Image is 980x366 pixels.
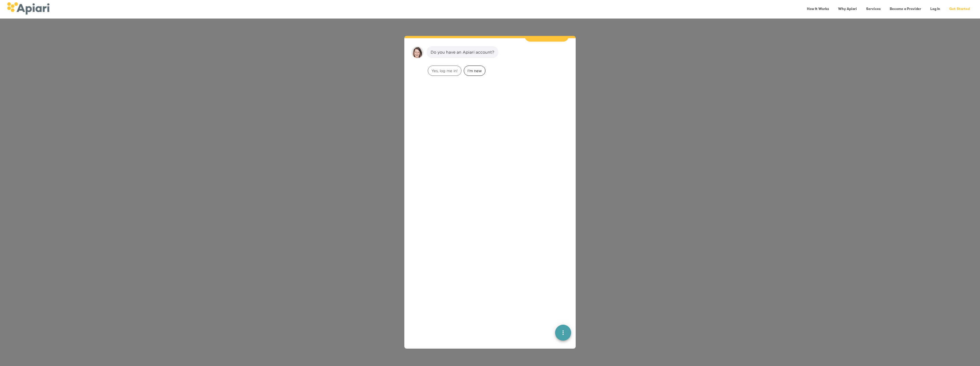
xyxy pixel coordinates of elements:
[927,3,943,15] a: Log In
[428,66,461,76] div: Yes, log me in!
[886,3,925,15] a: Become a Provider
[835,3,860,15] a: Why Apiari
[411,46,424,59] img: amy.37686e0395c82528988e.png
[428,68,461,74] span: Yes, log me in!
[555,325,571,341] button: quick menu
[863,3,884,15] a: Services
[431,49,494,55] div: Do you have an Apiari account?
[7,2,49,15] img: logo
[946,3,973,15] a: Get Started
[464,66,485,76] div: I'm new
[804,3,832,15] a: How It Works
[464,68,485,74] span: I'm new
